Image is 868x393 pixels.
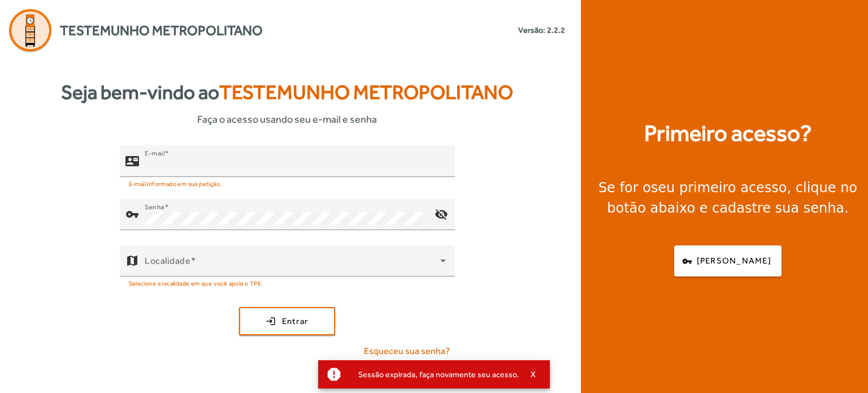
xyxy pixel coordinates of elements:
[125,208,139,221] mat-icon: vpn_key
[518,24,565,36] small: Versão: 2.2.2
[239,307,335,335] button: Entrar
[349,366,519,382] div: Sessão expirada, faça novamente seu acesso.
[594,178,861,218] div: Se for o , clique no botão abaixo e cadastre sua senha.
[60,20,263,41] span: Testemunho Metropolitano
[9,9,51,51] img: Logo Agenda
[325,366,342,383] mat-icon: report
[197,111,377,127] span: Faça o acesso usando seu e-mail e senha
[427,201,454,228] mat-icon: visibility_off
[129,277,263,289] mat-hint: Selecione a localidade em que você apoia o TPE.
[364,344,450,358] span: Esqueceu sua senha?
[61,77,513,107] strong: Seja bem-vindo ao
[125,154,139,168] mat-icon: contact_mail
[129,177,222,189] mat-hint: E-mail informado em sua petição.
[644,116,811,150] strong: Primeiro acesso?
[125,254,139,267] mat-icon: map
[651,180,787,196] strong: seu primeiro acesso
[531,369,536,379] span: X
[282,315,309,328] span: Entrar
[519,369,548,379] button: X
[219,81,513,103] span: Testemunho Metropolitano
[145,203,164,211] mat-label: Senha
[145,149,164,157] mat-label: E-mail
[674,245,782,277] button: [PERSON_NAME]
[697,254,771,267] span: [PERSON_NAME]
[145,256,190,266] mat-label: Localidade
